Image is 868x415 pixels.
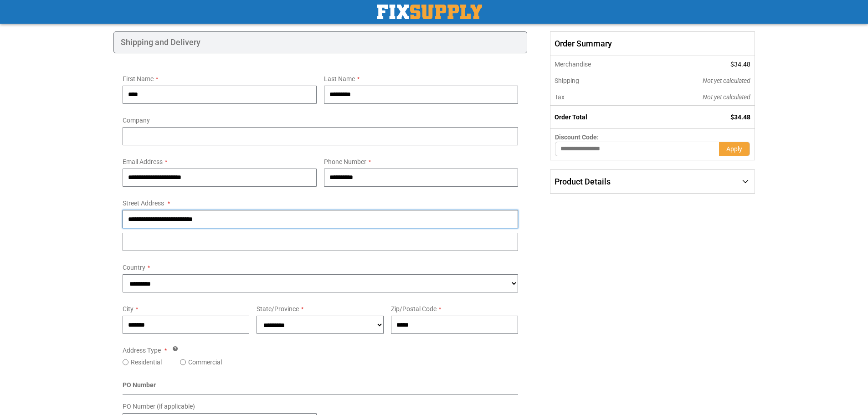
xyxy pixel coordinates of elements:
[703,93,750,101] span: Not yet calculated
[550,56,641,72] th: Merchandise
[324,158,366,165] span: Phone Number
[550,31,755,56] span: Order Summary
[123,200,164,207] span: Street Address
[726,145,742,153] span: Apply
[123,75,154,82] span: First Name
[123,158,163,165] span: Email Address
[123,264,145,271] span: Country
[703,77,750,84] span: Not yet calculated
[377,5,482,19] a: store logo
[123,403,195,410] span: PO Number (if applicable)
[555,77,579,84] span: Shipping
[123,380,519,395] div: PO Number
[131,358,162,367] label: Residential
[555,133,599,141] span: Discount Code:
[391,305,437,313] span: Zip/Postal Code
[377,5,482,19] img: Fix Industrial Supply
[730,113,750,121] span: $34.48
[123,305,134,313] span: City
[113,31,528,53] div: Shipping and Delivery
[555,113,587,121] strong: Order Total
[257,305,299,313] span: State/Province
[555,177,611,186] span: Product Details
[123,117,150,124] span: Company
[324,75,355,82] span: Last Name
[123,347,161,354] span: Address Type
[188,358,222,367] label: Commercial
[550,89,641,106] th: Tax
[730,61,750,68] span: $34.48
[719,142,750,156] button: Apply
